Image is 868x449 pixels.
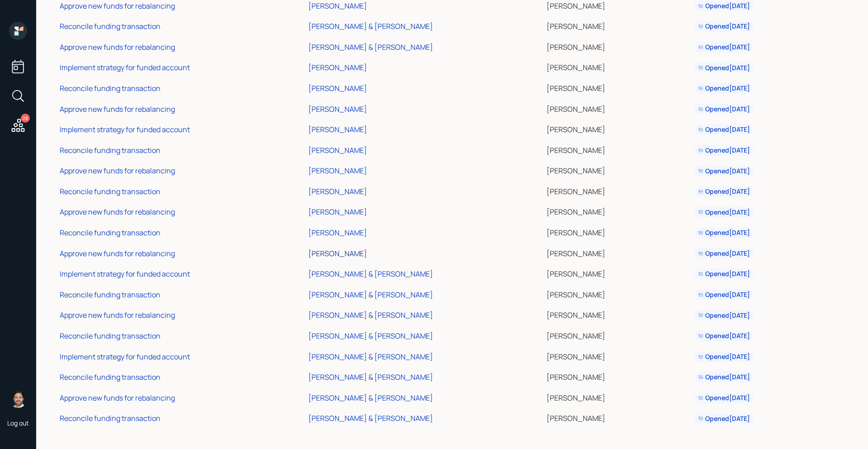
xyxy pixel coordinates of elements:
[308,83,367,93] div: [PERSON_NAME]
[60,21,160,31] div: Reconcile funding transaction
[60,372,160,382] div: Reconcile funding transaction
[9,390,27,408] img: michael-russo-headshot.png
[698,43,750,52] div: Opened [DATE]
[60,248,175,258] div: Approve new funds for rebalancing
[60,124,190,134] div: Implement strategy for funded account
[308,166,367,176] div: [PERSON_NAME]
[308,62,367,72] div: [PERSON_NAME]
[545,324,693,345] td: [PERSON_NAME]
[60,145,160,155] div: Reconcile funding transaction
[308,413,433,423] div: [PERSON_NAME] & [PERSON_NAME]
[60,413,160,423] div: Reconcile funding transaction
[698,1,750,10] div: Opened [DATE]
[545,35,693,56] td: [PERSON_NAME]
[545,345,693,366] td: [PERSON_NAME]
[698,208,750,217] div: Opened [DATE]
[308,393,433,403] div: [PERSON_NAME] & [PERSON_NAME]
[698,311,750,320] div: Opened [DATE]
[60,83,160,93] div: Reconcile funding transaction
[545,180,693,201] td: [PERSON_NAME]
[698,105,750,114] div: Opened [DATE]
[308,290,433,300] div: [PERSON_NAME] & [PERSON_NAME]
[698,249,750,258] div: Opened [DATE]
[545,97,693,118] td: [PERSON_NAME]
[60,352,190,362] div: Implement strategy for funded account
[308,124,367,134] div: [PERSON_NAME]
[545,76,693,97] td: [PERSON_NAME]
[545,201,693,221] td: [PERSON_NAME]
[308,352,433,362] div: [PERSON_NAME] & [PERSON_NAME]
[60,186,160,196] div: Reconcile funding transaction
[308,104,367,114] div: [PERSON_NAME]
[545,221,693,242] td: [PERSON_NAME]
[308,42,433,52] div: [PERSON_NAME] & [PERSON_NAME]
[545,283,693,304] td: [PERSON_NAME]
[545,386,693,407] td: [PERSON_NAME]
[545,407,693,428] td: [PERSON_NAME]
[698,393,750,402] div: Opened [DATE]
[308,269,433,279] div: [PERSON_NAME] & [PERSON_NAME]
[545,304,693,325] td: [PERSON_NAME]
[698,373,750,382] div: Opened [DATE]
[60,207,175,217] div: Approve new funds for rebalancing
[60,1,175,11] div: Approve new funds for rebalancing
[308,21,433,31] div: [PERSON_NAME] & [PERSON_NAME]
[7,419,29,427] div: Log out
[60,269,190,279] div: Implement strategy for funded account
[698,167,750,176] div: Opened [DATE]
[698,414,750,423] div: Opened [DATE]
[698,84,750,93] div: Opened [DATE]
[308,145,367,155] div: [PERSON_NAME]
[60,42,175,52] div: Approve new funds for rebalancing
[545,365,693,386] td: [PERSON_NAME]
[545,262,693,283] td: [PERSON_NAME]
[60,166,175,176] div: Approve new funds for rebalancing
[308,310,433,320] div: [PERSON_NAME] & [PERSON_NAME]
[60,393,175,403] div: Approve new funds for rebalancing
[60,331,160,341] div: Reconcile funding transaction
[545,14,693,35] td: [PERSON_NAME]
[698,331,750,340] div: Opened [DATE]
[545,56,693,77] td: [PERSON_NAME]
[698,22,750,31] div: Opened [DATE]
[308,1,367,11] div: [PERSON_NAME]
[698,187,750,196] div: Opened [DATE]
[308,186,367,196] div: [PERSON_NAME]
[308,248,367,258] div: [PERSON_NAME]
[698,146,750,155] div: Opened [DATE]
[545,159,693,180] td: [PERSON_NAME]
[308,228,367,238] div: [PERSON_NAME]
[698,352,750,361] div: Opened [DATE]
[545,139,693,159] td: [PERSON_NAME]
[308,331,433,341] div: [PERSON_NAME] & [PERSON_NAME]
[60,62,190,72] div: Implement strategy for funded account
[21,114,30,123] div: 28
[60,228,160,238] div: Reconcile funding transaction
[545,242,693,263] td: [PERSON_NAME]
[60,290,160,300] div: Reconcile funding transaction
[698,125,750,134] div: Opened [DATE]
[698,269,750,278] div: Opened [DATE]
[60,310,175,320] div: Approve new funds for rebalancing
[698,228,750,237] div: Opened [DATE]
[308,372,433,382] div: [PERSON_NAME] & [PERSON_NAME]
[545,118,693,139] td: [PERSON_NAME]
[308,207,367,217] div: [PERSON_NAME]
[698,290,750,299] div: Opened [DATE]
[60,104,175,114] div: Approve new funds for rebalancing
[698,63,750,72] div: Opened [DATE]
